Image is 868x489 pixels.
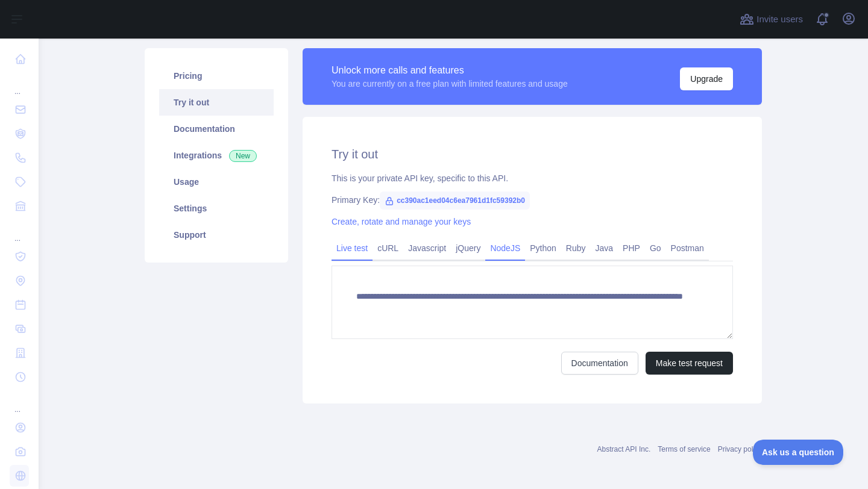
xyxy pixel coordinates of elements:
button: Invite users [737,10,805,29]
a: PHP [618,238,645,258]
a: Java [591,238,618,258]
div: ... [10,390,29,414]
span: cc390ac1eed04c6ea7961d1fc59392b0 [380,192,530,210]
a: Abstract API Inc. [597,445,651,453]
a: Try it out [159,89,274,116]
iframe: Toggle Customer Support [753,440,844,465]
a: Support [159,222,274,248]
a: Javascript [403,238,451,258]
div: Primary Key: [332,194,733,206]
span: New [229,150,257,162]
h2: Try it out [332,146,733,163]
a: Pricing [159,63,274,89]
a: Postman [666,238,709,258]
a: Go [645,238,666,258]
a: Usage [159,169,274,195]
a: Documentation [561,352,638,375]
button: Upgrade [680,67,733,90]
a: NodeJS [485,238,525,258]
div: Unlock more calls and features [332,63,568,78]
button: Make test request [646,352,733,375]
a: Python [525,238,561,258]
a: jQuery [451,238,485,258]
div: ... [10,219,29,243]
a: Settings [159,195,274,222]
a: Live test [332,238,373,258]
a: Privacy policy [718,445,762,453]
span: Invite users [756,13,803,26]
a: Ruby [561,238,591,258]
div: ... [10,72,29,96]
a: Terms of service [658,445,710,453]
a: cURL [373,238,403,258]
a: Documentation [159,116,274,142]
a: Create, rotate and manage your keys [332,217,471,226]
div: This is your private API key, specific to this API. [332,172,733,184]
div: You are currently on a free plan with limited features and usage [332,78,568,90]
a: Integrations New [159,142,274,169]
